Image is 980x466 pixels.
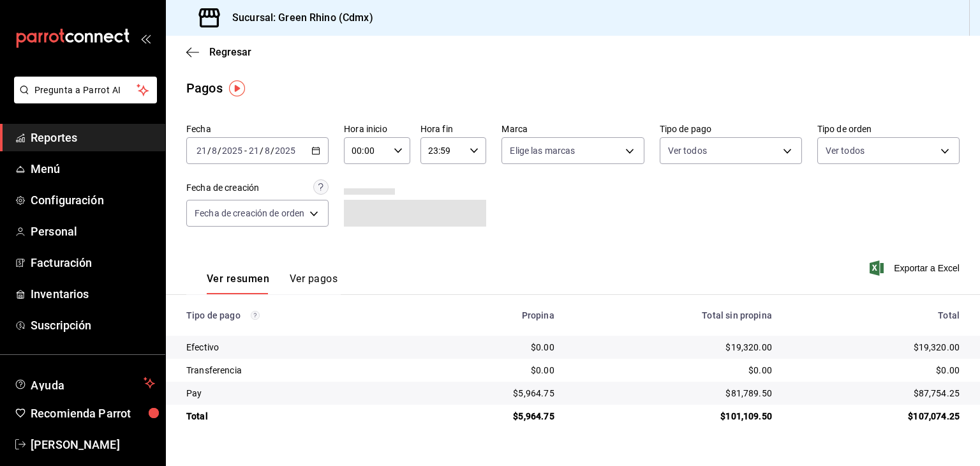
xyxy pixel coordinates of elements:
[792,387,960,400] div: $87,754.25
[211,146,218,156] input: --
[575,387,772,400] div: $81,789.50
[34,84,137,97] span: Pregunta a Parrot AI
[31,192,155,209] span: Configuración
[218,146,221,156] span: /
[186,124,329,133] label: Fecha
[31,160,155,177] span: Menú
[31,436,155,453] span: [PERSON_NAME]
[31,129,155,146] span: Reportes
[501,124,644,133] label: Marca
[792,364,960,377] div: $0.00
[31,375,138,391] span: Ayuda
[344,124,410,133] label: Hora inicio
[186,341,406,354] div: Efectivo
[668,144,707,157] span: Ver todos
[186,79,223,98] div: Pagos
[290,273,338,294] button: Ver pagos
[426,310,554,320] div: Propina
[420,124,487,133] label: Hora fin
[14,77,157,103] button: Pregunta a Parrot AI
[510,144,575,157] span: Elige las marcas
[248,146,260,156] input: --
[207,146,211,156] span: /
[31,405,155,422] span: Recomienda Parrot
[826,144,865,157] span: Ver todos
[264,146,271,156] input: --
[251,311,260,320] svg: Los pagos realizados con Pay y otras terminales son montos brutos.
[186,387,406,400] div: Pay
[660,124,802,133] label: Tipo de pago
[872,260,960,276] button: Exportar a Excel
[575,310,772,320] div: Total sin propina
[575,341,772,354] div: $19,320.00
[209,46,251,58] span: Regresar
[426,364,554,377] div: $0.00
[229,80,245,96] img: Tooltip marker
[260,146,264,156] span: /
[31,254,155,271] span: Facturación
[271,146,274,156] span: /
[792,341,960,354] div: $19,320.00
[274,146,296,156] input: ----
[31,223,155,240] span: Personal
[575,410,772,423] div: $101,109.50
[426,387,554,400] div: $5,964.75
[575,364,772,377] div: $0.00
[426,410,554,423] div: $5,964.75
[196,146,207,156] input: --
[207,273,338,294] div: navigation tabs
[186,410,406,423] div: Total
[31,317,155,334] span: Suscripción
[186,46,251,58] button: Regresar
[792,310,960,320] div: Total
[140,33,151,43] button: open_drawer_menu
[792,410,960,423] div: $107,074.25
[31,285,155,303] span: Inventarios
[195,207,304,220] span: Fecha de creación de orden
[9,93,157,106] a: Pregunta a Parrot AI
[207,273,269,294] button: Ver resumen
[244,146,247,156] span: -
[186,364,406,377] div: Transferencia
[221,146,243,156] input: ----
[186,310,406,320] div: Tipo de pago
[817,124,960,133] label: Tipo de orden
[426,341,554,354] div: $0.00
[186,181,259,195] div: Fecha de creación
[222,10,373,26] h3: Sucursal: Green Rhino (Cdmx)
